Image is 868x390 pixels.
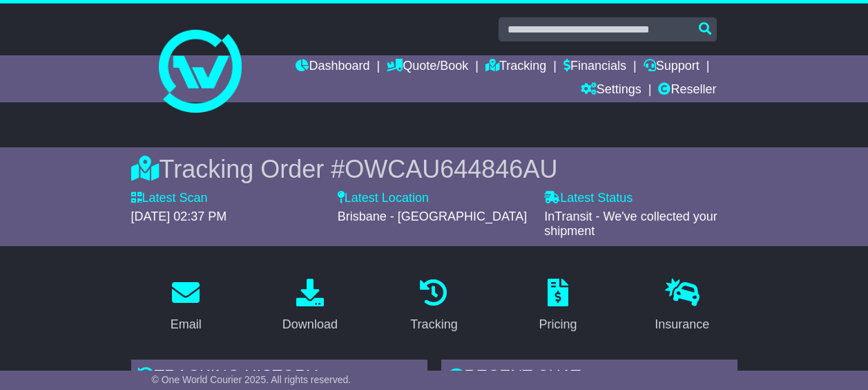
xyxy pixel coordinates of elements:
[410,315,457,334] div: Tracking
[345,155,557,183] span: OWCAU644846AU
[273,274,347,339] a: Download
[644,55,700,79] a: Support
[485,55,546,79] a: Tracking
[296,55,369,79] a: Dashboard
[171,315,202,334] div: Email
[152,374,351,385] span: © One World Courier 2025. All rights reserved.
[401,274,466,339] a: Tracking
[338,191,429,206] label: Latest Location
[544,191,633,206] label: Latest Status
[387,55,468,79] a: Quote/Book
[338,210,527,223] span: Brisbane - [GEOGRAPHIC_DATA]
[282,315,338,334] div: Download
[646,274,718,339] a: Insurance
[131,154,737,184] div: Tracking Order #
[544,210,717,239] span: InTransit - We've collected your shipment
[530,274,586,339] a: Pricing
[539,315,577,334] div: Pricing
[658,79,716,102] a: Reseller
[131,191,208,206] label: Latest Scan
[655,315,709,334] div: Insurance
[563,55,626,79] a: Financials
[131,210,227,223] span: [DATE] 02:37 PM
[581,79,642,102] a: Settings
[162,274,211,339] a: Email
